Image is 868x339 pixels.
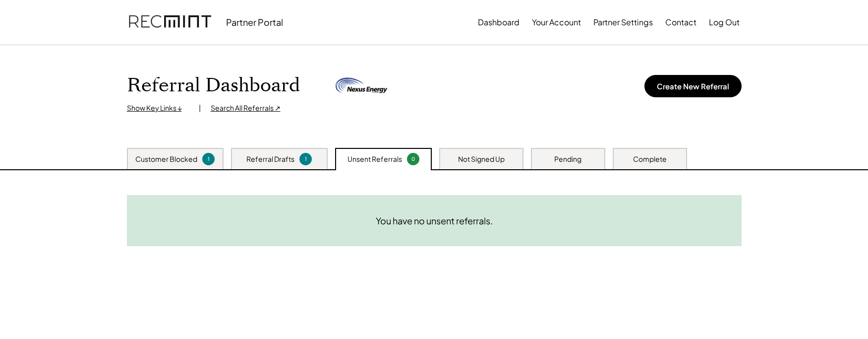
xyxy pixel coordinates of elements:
div: | [199,103,201,113]
div: 1 [301,155,310,163]
div: 0 [408,155,418,163]
button: Log Out [709,12,740,32]
button: Create New Referral [644,75,742,97]
div: Unsent Referrals [347,154,402,164]
img: recmint-logotype%403x.png [129,5,211,39]
button: Your Account [532,12,581,32]
div: 1 [204,155,213,163]
div: Customer Blocked [135,154,197,164]
button: Contact [665,12,696,32]
div: Show Key Links ↓ [127,103,189,113]
img: nexus-energy-systems.png [335,70,389,101]
div: Not Signed Up [458,154,505,164]
h1: Referral Dashboard [127,74,300,97]
div: Complete [633,154,667,164]
div: You have no unsent referrals. [376,215,493,226]
div: Referral Drafts [246,154,294,164]
div: Partner Portal [226,16,283,28]
div: Pending [554,154,581,164]
div: Search All Referrals ↗ [211,103,281,113]
button: Partner Settings [593,12,653,32]
button: Dashboard [478,12,520,32]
